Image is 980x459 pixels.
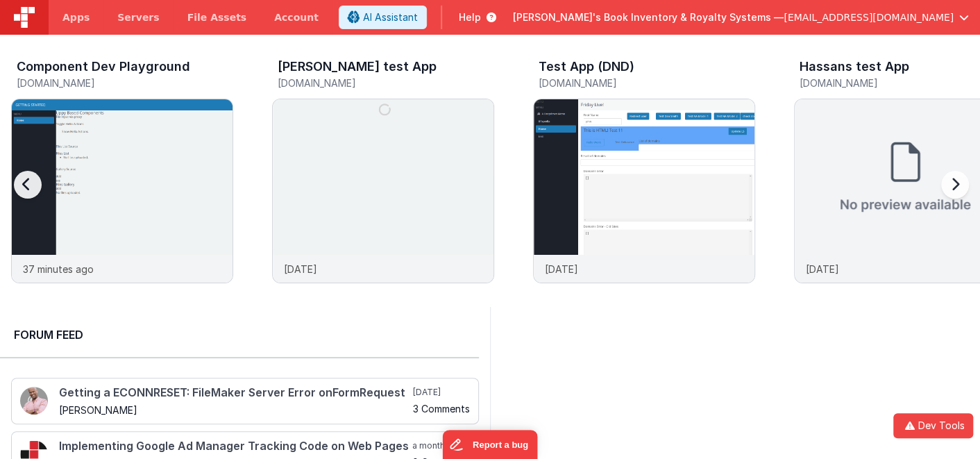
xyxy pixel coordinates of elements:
[278,78,494,88] h5: [DOMAIN_NAME]
[62,10,90,24] span: Apps
[278,60,437,74] h3: [PERSON_NAME] test App
[17,78,233,88] h5: [DOMAIN_NAME]
[363,10,418,24] span: AI Assistant
[59,405,410,415] h5: [PERSON_NAME]
[513,10,784,24] span: [PERSON_NAME]'s Book Inventory & Royalty Systems —
[17,60,190,74] h3: Component Dev Playground
[513,10,969,24] button: [PERSON_NAME]'s Book Inventory & Royalty Systems — [EMAIL_ADDRESS][DOMAIN_NAME]
[59,387,410,399] h4: Getting a ECONNRESET: FileMaker Server Error onFormRequest
[413,403,470,414] h5: 3 Comments
[187,10,247,24] span: File Assets
[14,326,465,343] h2: Forum Feed
[784,10,954,24] span: [EMAIL_ADDRESS][DOMAIN_NAME]
[339,6,427,29] button: AI Assistant
[413,387,470,398] h5: [DATE]
[539,78,755,88] h5: [DOMAIN_NAME]
[800,60,909,74] h3: Hassans test App
[893,413,973,438] button: Dev Tools
[412,440,470,451] h5: a month ago
[539,60,634,74] h3: Test App (DND)
[59,440,409,453] h4: Implementing Google Ad Manager Tracking Code on Web Pages
[11,378,479,424] a: Getting a ECONNRESET: FileMaker Server Error onFormRequest [PERSON_NAME] [DATE] 3 Comments
[806,262,839,276] p: [DATE]
[20,387,48,415] img: 411_2.png
[117,10,159,24] span: Servers
[443,430,538,459] iframe: Marker.io feedback button
[545,262,578,276] p: [DATE]
[459,10,481,24] span: Help
[284,262,317,276] p: [DATE]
